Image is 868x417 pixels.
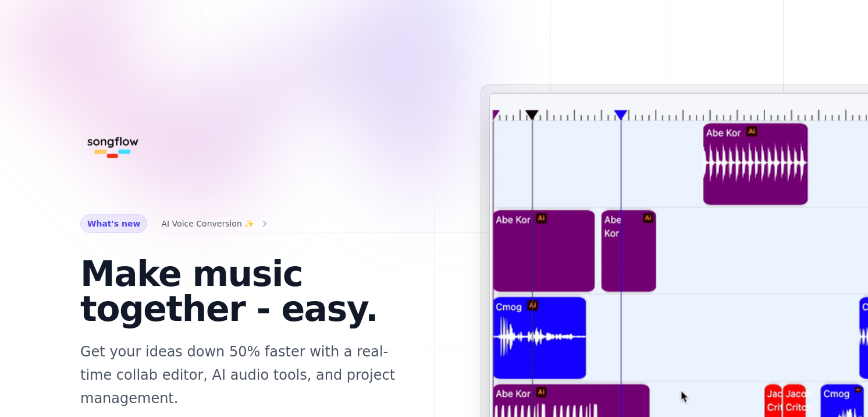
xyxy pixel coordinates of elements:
[80,256,415,326] h1: Make music together - easy.
[161,217,254,231] span: AI Voice Conversion ✨
[80,340,415,410] p: Get your ideas down 50% faster with a real-time collab editor, AI audio tools, and project manage...
[80,112,145,177] img: Songflow
[80,214,147,233] span: What's new
[80,214,271,233] a: What's new AI Voice Conversion ✨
